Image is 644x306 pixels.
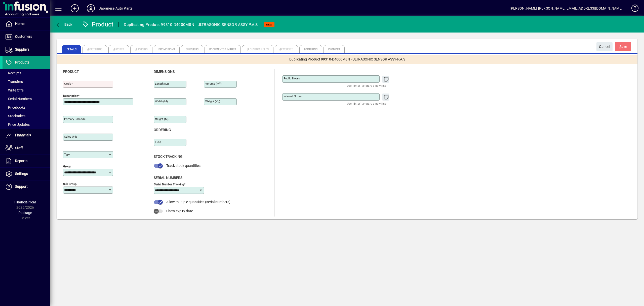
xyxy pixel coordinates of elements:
[3,95,50,103] a: Serial Numbers
[5,105,25,109] span: Pricebooks
[5,88,24,92] span: Write Offs
[3,180,50,193] a: Support
[266,23,272,26] span: NEW
[15,47,29,51] span: Suppliers
[615,42,631,51] button: Save
[14,200,36,204] span: Financial Year
[50,20,78,29] app-page-header-button: Back
[155,100,168,103] mat-label: Width (m)
[99,4,133,12] div: Japanese Auto Parts
[154,182,184,186] mat-label: Serial Number tracking
[205,100,220,103] mat-label: Weight (Kg)
[5,123,30,127] span: Price Updates
[347,101,386,106] mat-hint: Use 'Enter' to start a new line
[63,182,76,186] mat-label: Sub group
[64,117,86,121] mat-label: Primary barcode
[15,159,27,163] span: Reports
[83,4,99,13] button: Profile
[628,1,638,17] a: Knowledge Base
[510,4,623,12] div: [PERSON_NAME] [PERSON_NAME][EMAIL_ADDRESS][DOMAIN_NAME]
[154,176,182,180] span: Serial Numbers
[3,142,50,155] a: Staff
[64,152,70,156] mat-label: Type
[5,97,32,101] span: Serial Numbers
[289,57,405,62] span: Duplicating Product 99310-D4000M8N - ULTRASONIC SENSOR ASSY-P.A.S
[284,95,302,98] mat-label: Internal Notes
[154,155,183,159] span: Stock Tracking
[619,43,627,51] span: ave
[15,22,24,26] span: Home
[82,20,114,28] div: Product
[15,133,31,137] span: Financials
[5,114,25,118] span: Stocktakes
[3,103,50,112] a: Pricebooks
[3,155,50,167] a: Reports
[219,82,221,84] sup: 3
[124,21,258,29] div: Duplicating Product 99310-D4000M8N - ULTRASONIC SENSOR ASSY-P.A.S
[619,45,621,49] span: S
[15,146,23,150] span: Staff
[67,4,83,13] button: Add
[5,71,21,75] span: Receipts
[5,80,23,84] span: Transfers
[3,86,50,95] a: Write Offs
[3,77,50,86] a: Transfers
[166,164,200,168] span: Track stock quantities
[3,129,50,142] a: Financials
[3,168,50,180] a: Settings
[54,20,74,29] button: Back
[15,60,29,64] span: Products
[64,135,77,138] mat-label: Sales unit
[205,82,222,85] mat-label: Volume (m )
[599,43,610,51] span: Cancel
[155,117,169,121] mat-label: Height (m)
[284,77,300,80] mat-label: Public Notes
[166,200,230,204] span: Allow multiple quantities (serial numbers)
[154,128,171,132] span: Ordering
[63,94,78,98] mat-label: Description
[596,42,613,51] button: Cancel
[154,70,175,74] span: Dimensions
[3,30,50,43] a: Customers
[63,165,71,168] mat-label: Group
[155,140,161,144] mat-label: EOQ
[3,43,50,56] a: Suppliers
[15,172,28,176] span: Settings
[166,209,193,213] span: Show expiry date
[3,69,50,77] a: Receipts
[3,120,50,129] a: Price Updates
[15,35,32,39] span: Customers
[3,18,50,30] a: Home
[63,70,79,74] span: Product
[15,185,28,189] span: Support
[18,211,32,215] span: Package
[56,22,72,26] span: Back
[3,112,50,120] a: Stocktakes
[155,82,169,85] mat-label: Length (m)
[347,83,386,88] mat-hint: Use 'Enter' to start a new line
[64,82,71,85] mat-label: Code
